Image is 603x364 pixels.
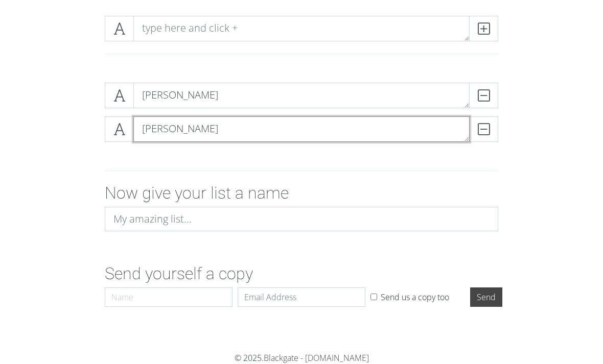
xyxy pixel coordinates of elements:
[264,352,369,363] a: Blackgate - [DOMAIN_NAME]
[470,287,502,307] input: Send
[105,287,233,307] input: Name
[238,287,365,307] input: Email Address
[105,207,498,231] input: My amazing list...
[105,183,498,203] h2: Now give your list a name
[64,352,539,364] div: © 2025.
[381,291,449,303] label: Send us a copy too
[105,264,498,283] h2: Send yourself a copy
